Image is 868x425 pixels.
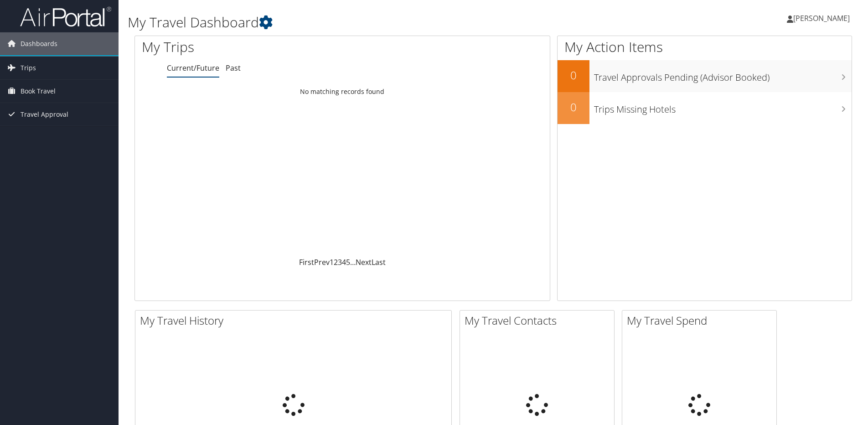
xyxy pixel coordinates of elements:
[558,67,589,83] h2: 0
[128,13,615,32] h1: My Travel Dashboard
[314,257,330,267] a: Prev
[20,6,111,27] img: airportal-logo.png
[21,103,68,126] span: Travel Approval
[465,313,614,328] h2: My Travel Contacts
[372,257,386,267] a: Last
[350,257,356,267] span: …
[167,63,219,73] a: Current/Future
[787,5,859,32] a: [PERSON_NAME]
[558,60,852,92] a: 0Travel Approvals Pending (Advisor Booked)
[334,257,338,267] a: 2
[558,37,852,57] h1: My Action Items
[338,257,342,267] a: 3
[627,313,776,328] h2: My Travel Spend
[142,37,370,57] h1: My Trips
[342,257,346,267] a: 4
[558,92,852,124] a: 0Trips Missing Hotels
[558,99,589,115] h2: 0
[226,63,241,73] a: Past
[594,98,852,116] h3: Trips Missing Hotels
[356,257,372,267] a: Next
[21,57,36,79] span: Trips
[21,32,57,55] span: Dashboards
[330,257,334,267] a: 1
[140,313,451,328] h2: My Travel History
[793,13,850,23] span: [PERSON_NAME]
[299,257,314,267] a: First
[21,80,56,103] span: Book Travel
[135,83,550,100] td: No matching records found
[346,257,350,267] a: 5
[594,67,852,84] h3: Travel Approvals Pending (Advisor Booked)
